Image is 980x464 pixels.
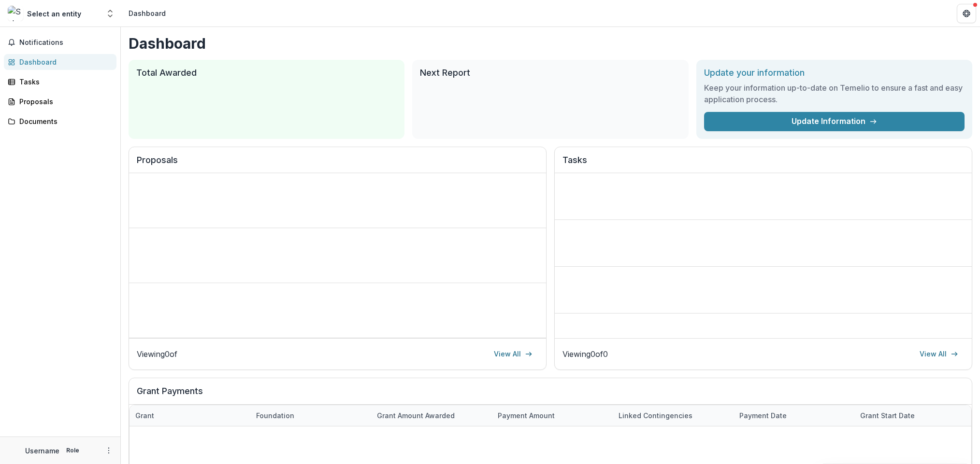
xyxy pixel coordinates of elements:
[19,57,109,67] div: Dashboard
[4,94,116,109] a: Proposals
[63,446,82,455] p: Role
[957,4,976,23] button: Get Help
[8,6,23,21] img: Select an entity
[488,346,538,362] a: View All
[103,4,117,23] button: Open entity switcher
[129,35,972,52] h1: Dashboard
[4,54,116,70] a: Dashboard
[19,96,109,107] div: Proposals
[137,386,964,404] h2: Grant Payments
[19,77,109,87] div: Tasks
[125,6,170,20] nav: breadcrumb
[103,445,115,456] button: More
[4,35,116,50] button: Notifications
[562,155,964,173] h2: Tasks
[4,113,116,129] a: Documents
[704,112,965,131] a: Update Information
[420,68,680,78] h2: Next Report
[704,68,965,78] h2: Update your information
[27,9,81,19] div: Select an entity
[19,39,113,47] span: Notifications
[129,8,166,18] div: Dashboard
[136,68,397,78] h2: Total Awarded
[4,74,116,90] a: Tasks
[562,348,608,360] p: Viewing 0 of 0
[19,116,109,126] div: Documents
[914,346,964,362] a: View All
[704,82,965,105] h3: Keep your information up-to-date on Temelio to ensure a fast and easy application process.
[137,348,177,360] p: Viewing 0 of
[25,446,59,456] p: Username
[137,155,538,173] h2: Proposals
